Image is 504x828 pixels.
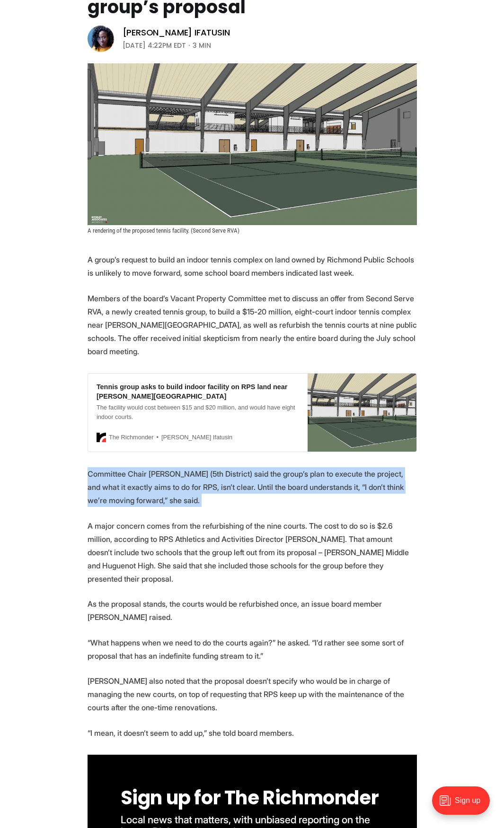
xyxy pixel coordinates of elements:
[88,636,417,662] p: “What happens when we need to do the courts again?” he asked. “I’d rather see some sort of propos...
[88,674,417,714] p: [PERSON_NAME] also noted that the proposal doesn’t specify who would be in charge of managing the...
[154,432,233,442] span: [PERSON_NAME] Ifatusin
[88,597,417,624] p: As the proposal stands, the courts would be refurbished once, an issue board member [PERSON_NAME]...
[88,292,417,358] p: Members of the board’s Vacant Property Committee met to discuss an offer from Second Serve RVA, a...
[88,373,417,452] a: Tennis group asks to build indoor facility on RPS land near [PERSON_NAME][GEOGRAPHIC_DATA]The fac...
[97,403,299,421] div: The facility would cost between $15 and $20 million, and would have eight indoor courts.
[88,227,239,234] span: A rendering of the proposed tennis facility. (Second Serve RVA)
[88,63,417,225] img: RPS leaning towards no on tennis group’s proposal
[193,40,211,51] span: 3 min
[123,27,230,38] a: [PERSON_NAME] Ifatusin
[88,726,417,740] p: “I mean, it doesn’t seem to add up,” she told board members.
[88,253,417,279] p: A group’s request to build an indoor tennis complex on land owned by Richmond Public Schools is u...
[424,782,504,828] iframe: portal-trigger
[109,432,154,443] span: The Richmonder
[97,382,299,401] div: Tennis group asks to build indoor facility on RPS land near [PERSON_NAME][GEOGRAPHIC_DATA]
[121,784,379,811] span: Sign up for The Richmonder
[88,467,417,507] p: Committee Chair [PERSON_NAME] (5th District) said the group’s plan to execute the project, and wh...
[123,40,186,51] time: [DATE] 4:22PM EDT
[88,26,114,52] img: Victoria A. Ifatusin
[88,519,417,585] p: A major concern comes from the refurbishing of the nine courts. The cost to do so is $2.6 million...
